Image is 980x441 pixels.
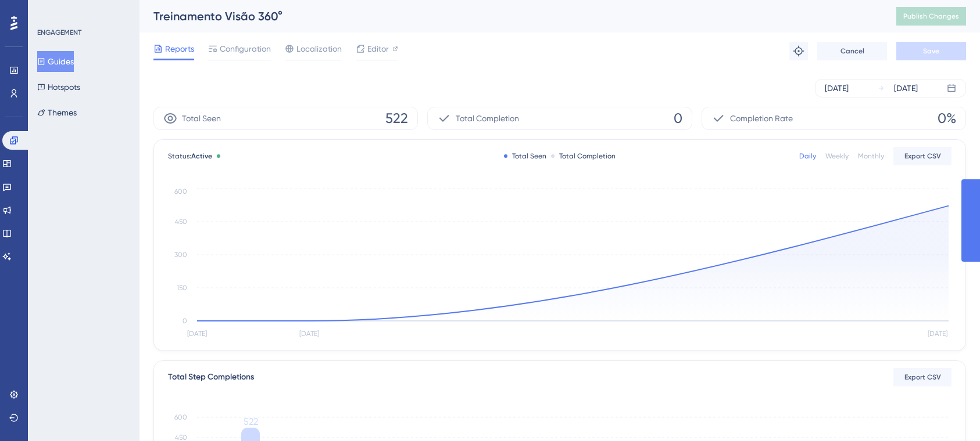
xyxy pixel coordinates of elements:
button: Hotspots [37,77,80,97]
span: 0 [674,109,682,128]
span: Total Seen [182,111,221,125]
span: Editor [367,42,389,56]
div: Weekly [825,151,849,161]
span: 522 [385,109,408,128]
div: Daily [799,151,816,161]
span: Export CSV [904,373,941,382]
button: Cancel [817,42,887,60]
button: Publish Changes [896,7,966,26]
span: Publish Changes [903,12,959,21]
tspan: 0 [183,317,187,325]
tspan: 150 [177,284,187,292]
span: Export CSV [904,151,941,161]
span: Status: [168,151,212,161]
tspan: [DATE] [299,330,319,338]
div: [DATE] [894,81,918,95]
span: Active [191,152,212,160]
span: Cancel [840,46,864,56]
div: Treinamento Visão 360° [153,8,867,24]
tspan: [DATE] [928,330,947,338]
button: Export CSV [893,368,952,386]
button: Save [896,42,966,60]
tspan: 300 [174,251,187,259]
button: Export CSV [893,147,952,165]
div: [DATE] [825,81,849,95]
tspan: 522 [244,416,258,427]
span: Localization [296,42,342,56]
span: Total Completion [456,111,519,125]
tspan: 450 [175,218,187,226]
div: Total Completion [551,151,616,161]
span: 0% [938,109,956,128]
div: ENGAGEMENT [37,28,81,37]
span: Save [923,46,939,56]
iframe: UserGuiding AI Assistant Launcher [931,395,966,430]
tspan: [DATE] [187,330,207,338]
div: Total Step Completions [168,370,254,384]
span: Completion Rate [730,111,793,125]
div: Total Seen [504,151,546,161]
button: Guides [37,51,74,72]
tspan: 600 [174,187,187,196]
div: Monthly [858,151,884,161]
tspan: 600 [174,413,187,421]
button: Themes [37,102,77,123]
span: Reports [165,42,194,56]
span: Configuration [220,42,271,56]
